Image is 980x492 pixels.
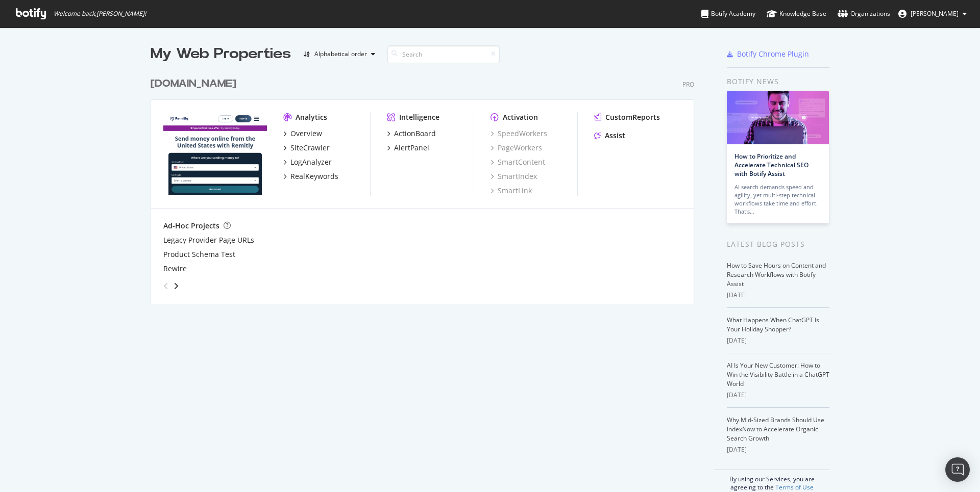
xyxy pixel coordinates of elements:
a: LogAnalyzer [283,157,332,167]
a: Assist [594,131,625,141]
div: Overview [290,128,322,139]
div: Open Intercom Messenger [945,457,970,482]
div: angle-right [173,281,180,291]
div: grid [151,64,702,304]
a: SpeedWorkers [491,128,547,139]
div: Ad-Hoc Projects [163,221,219,231]
div: My Web Properties [151,44,291,64]
div: Botify Academy [701,9,755,19]
div: ActionBoard [394,128,436,139]
a: PageWorkers [491,143,542,153]
a: Terms of Use [775,483,814,491]
div: Knowledge Base [767,9,826,19]
a: Rewire [163,264,187,274]
div: Alphabetical order [314,51,367,57]
div: CustomReports [605,112,660,122]
div: AlertPanel [394,143,429,153]
div: angle-left [159,278,173,294]
a: CustomReports [594,112,660,122]
img: remitly.com [163,112,267,195]
a: AI Is Your New Customer: How to Win the Visibility Battle in a ChatGPT World [727,361,829,388]
div: Pro [682,80,694,89]
div: Intelligence [399,112,439,122]
span: Oksana Salvarovska [911,9,959,18]
div: [DOMAIN_NAME] [151,76,236,91]
img: How to Prioritize and Accelerate Technical SEO with Botify Assist [727,91,829,144]
a: ActionBoard [387,128,436,139]
div: [DATE] [727,445,829,454]
div: Latest Blog Posts [727,239,829,250]
div: [DATE] [727,336,829,345]
div: Activation [503,112,538,122]
a: AlertPanel [387,143,429,153]
div: LogAnalyzer [290,157,332,167]
div: AI search demands speed and agility, yet multi-step technical workflows take time and effort. Tha... [734,183,821,216]
div: Botify news [727,76,829,87]
a: Why Mid-Sized Brands Should Use IndexNow to Accelerate Organic Search Growth [727,416,824,443]
button: [PERSON_NAME] [890,6,975,22]
span: Welcome back, [PERSON_NAME] ! [54,10,146,18]
a: Legacy Provider Page URLs [163,235,254,245]
a: SmartLink [491,186,532,196]
a: What Happens When ChatGPT Is Your Holiday Shopper? [727,316,819,333]
div: Botify Chrome Plugin [737,49,809,59]
div: [DATE] [727,391,829,400]
a: Overview [283,128,322,139]
a: SiteCrawler [283,143,330,153]
input: Search [387,45,500,63]
a: Botify Chrome Plugin [727,49,809,59]
a: SmartContent [491,157,545,167]
button: Alphabetical order [299,46,379,62]
a: Product Schema Test [163,249,235,260]
div: Organizations [838,9,890,19]
div: SiteCrawler [290,143,330,153]
div: [DATE] [727,291,829,300]
div: RealKeywords [290,171,338,182]
a: SmartIndex [491,171,537,182]
a: How to Save Hours on Content and Research Workflows with Botify Assist [727,261,826,288]
a: RealKeywords [283,171,338,182]
a: [DOMAIN_NAME] [151,76,240,91]
div: Analytics [296,112,327,122]
a: How to Prioritize and Accelerate Technical SEO with Botify Assist [734,152,808,178]
div: By using our Services, you are agreeing to the [714,470,829,491]
div: Assist [605,131,625,141]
